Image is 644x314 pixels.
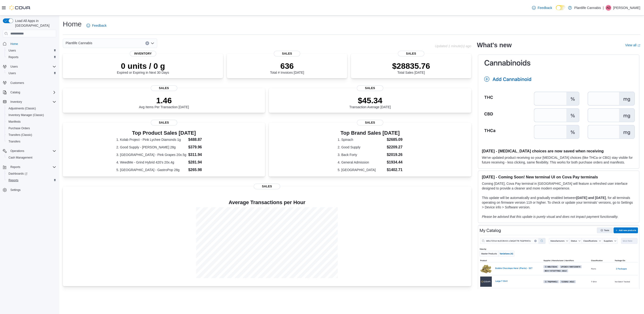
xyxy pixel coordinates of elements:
[8,187,56,193] span: Settings
[8,107,36,110] span: Adjustments (Classic)
[7,132,56,138] span: Transfers (Classic)
[7,155,56,160] span: Cash Management
[8,64,20,69] button: Users
[7,125,32,131] a: Purchase Orders
[7,139,22,144] a: Transfers
[7,112,56,118] span: Inventory Manager (Classic)
[5,54,58,60] button: Reports
[8,133,32,137] span: Transfers (Classic)
[7,155,34,160] a: Cash Management
[116,145,186,150] dt: 2. Good Supply - [PERSON_NAME] 28g
[338,168,385,172] dt: 5. [GEOGRAPHIC_DATA]
[1,164,58,170] button: Reports
[392,61,430,71] p: $28835.76
[13,18,56,28] span: Load All Apps in [GEOGRAPHIC_DATA]
[270,61,304,71] p: 636
[10,81,24,85] span: Customers
[8,41,56,47] span: Home
[8,90,22,95] button: Catalog
[117,61,169,71] p: 0 units / 0 g
[10,65,18,69] span: Users
[7,112,46,118] a: Inventory Manager (Classic)
[8,164,56,170] span: Reports
[7,171,56,176] span: Dashboards
[188,137,212,142] dd: $488.87
[556,5,566,10] input: Dark Mode
[7,54,56,60] span: Reports
[338,152,385,157] dt: 3. Back Forty
[10,42,18,46] span: Home
[398,51,424,56] span: Sales
[5,138,58,145] button: Transfers
[387,167,403,173] dd: $1402.71
[8,71,16,75] span: Users
[116,137,186,142] dt: 1. Kolab Project - Pink Lychee Diamonds 1g
[8,120,21,124] span: Manifests
[8,187,22,193] a: Settings
[270,61,304,74] div: Total # Invoices [DATE]
[274,51,300,56] span: Sales
[482,155,635,165] p: We've updated product receiving so your [MEDICAL_DATA] choices (like THCa or CBG) stay visible fo...
[7,171,29,176] a: Dashboards
[8,41,20,47] a: Home
[7,177,20,183] a: Reports
[7,139,56,144] span: Transfers
[606,5,611,11] div: Antoinette De Raucourt
[7,119,22,125] a: Manifests
[8,99,56,105] span: Inventory
[117,61,169,74] div: Expired or Expiring in Next 30 Days
[139,96,189,105] p: 1.46
[1,186,58,193] button: Settings
[5,154,58,161] button: Cash Management
[66,40,92,46] span: Plantlife Cannabis
[8,172,27,176] span: Dashboards
[1,148,58,154] button: Operations
[188,152,212,158] dd: $311.94
[387,144,403,150] dd: $2209.27
[10,90,20,94] span: Catalog
[8,140,20,143] span: Transfers
[5,170,58,177] a: Dashboards
[606,5,610,11] span: AD
[387,159,403,165] dd: $1934.44
[7,132,34,138] a: Transfers (Classic)
[1,40,58,47] button: Home
[637,44,640,47] svg: External link
[482,181,635,191] p: Coming [DATE], Cova Pay terminal in [GEOGRAPHIC_DATA] will feature a refreshed user interface des...
[338,130,403,136] h3: Top Brand Sales [DATE]
[5,118,58,125] button: Manifests
[482,215,618,219] em: Please be advised that this update is purely visual and does not impact payment functionality.
[130,51,156,56] span: Inventory
[482,175,635,179] h3: [DATE] - Coming Soon! New terminal UI on Cova Pay terminals
[338,137,385,142] dt: 1. Spinach
[1,79,58,86] button: Customers
[5,112,58,118] button: Inventory Manager (Classic)
[8,148,26,154] button: Operations
[5,70,58,77] button: Users
[387,152,403,158] dd: $2019.26
[151,41,154,45] button: Open list of options
[10,188,21,192] span: Settings
[8,64,56,69] span: Users
[63,19,82,29] h1: Home
[7,70,56,76] span: Users
[357,85,383,91] span: Sales
[145,41,149,45] button: Clear input
[116,160,186,165] dt: 4. WeedMe - Grind Hybrid 420's 20x.4g
[1,89,58,96] button: Catalog
[116,168,186,172] dt: 5. [GEOGRAPHIC_DATA] - GastroPop 28g
[349,96,391,105] p: $45.34
[7,177,56,183] span: Reports
[7,106,56,111] span: Adjustments (Classic)
[5,177,58,184] button: Reports
[92,23,106,28] span: Feedback
[9,5,31,10] img: Cova
[530,3,554,13] a: Feedback
[8,164,22,170] button: Reports
[482,149,635,153] h3: [DATE] - [MEDICAL_DATA] choices are now saved when receiving
[254,184,280,189] span: Sales
[7,119,56,125] span: Manifests
[8,148,56,154] span: Operations
[188,144,212,150] dd: $379.96
[625,43,640,47] a: View allExternal link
